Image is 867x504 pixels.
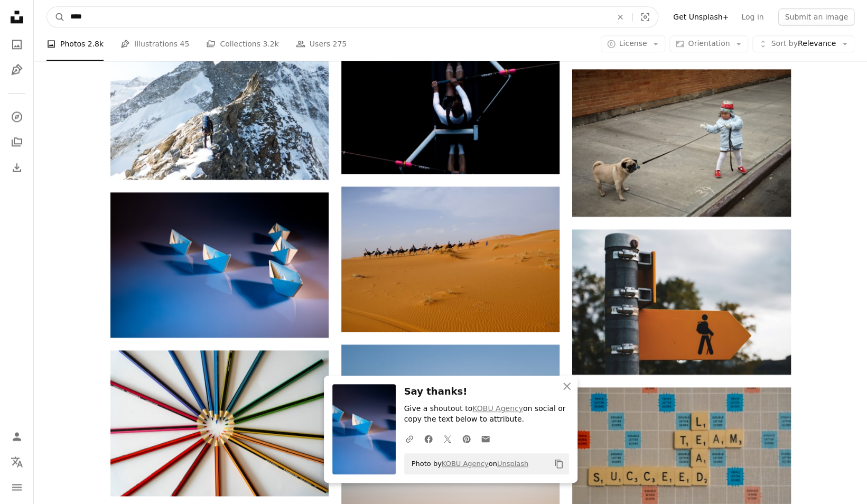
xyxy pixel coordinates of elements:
[6,477,27,498] button: Menu
[110,192,329,338] img: white paper boats on white surface
[110,93,329,102] a: mountain guide heads towards the summit of a high alpine peak as he climbs an exposed rocky ridge...
[438,428,457,449] a: Share on Twitter
[6,157,27,178] a: Download History
[752,36,854,53] button: Sort byRelevance
[778,8,854,25] button: Submit an image
[341,254,560,264] a: person riding on camel
[472,404,523,413] a: KOBU Agency
[180,39,190,50] span: 45
[332,39,347,50] span: 275
[442,460,489,468] a: KOBU Agency
[6,34,27,55] a: Photos
[771,40,797,48] span: Sort by
[206,27,278,61] a: Collections 3.2k
[667,8,735,25] a: Get Unsplash+
[609,7,632,27] button: Clear
[669,36,748,53] button: Orientation
[601,36,666,53] button: License
[572,69,790,217] img: girl pulling the collar of dog during daytime
[632,7,658,27] button: Visual search
[6,6,27,30] a: Home — Unsplash
[550,455,568,473] button: Copy to clipboard
[6,106,27,127] a: Explore
[6,426,27,447] a: Log in / Sign up
[404,384,569,399] h3: Say thanks!
[735,8,770,25] a: Log in
[47,7,65,27] button: Search Unsplash
[6,59,27,80] a: Illustrations
[572,229,790,375] img: black and orange traffic light
[110,16,329,180] img: mountain guide heads towards the summit of a high alpine peak as he climbs an exposed rocky ridge...
[110,350,329,496] img: blue red green and yellow colored pencils
[110,418,329,428] a: blue red green and yellow colored pencils
[404,404,569,425] p: Give a shoutout to on social or copy the text below to attribute.
[688,40,730,48] span: Orientation
[341,186,560,332] img: person riding on camel
[457,428,476,449] a: Share on Pinterest
[406,455,529,472] span: Photo by on
[771,39,836,50] span: Relevance
[572,297,790,306] a: black and orange traffic light
[263,39,278,50] span: 3.2k
[476,428,495,449] a: Share over email
[497,460,528,468] a: Unsplash
[296,27,347,61] a: Users 275
[572,138,790,147] a: girl pulling the collar of dog during daytime
[6,451,27,472] button: Language
[572,455,790,464] a: scrabbled scrabble tiles with words on them
[110,260,329,269] a: white paper boats on white surface
[120,27,189,61] a: Illustrations 45
[6,132,27,153] a: Collections
[619,40,647,48] span: License
[46,6,658,27] form: Find visuals sitewide
[419,428,438,449] a: Share on Facebook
